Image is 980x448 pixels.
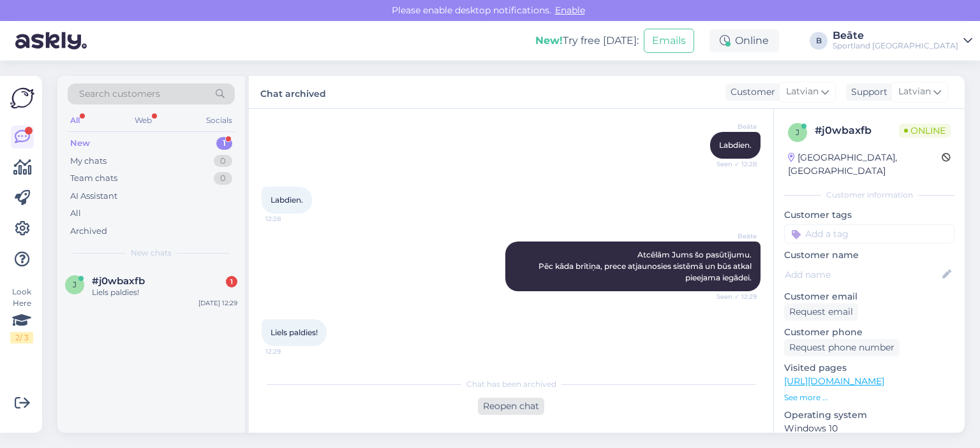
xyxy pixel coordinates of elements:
[216,137,232,150] div: 1
[10,86,34,110] img: Askly Logo
[92,275,145,287] span: #j0wbaxfb
[478,398,544,415] div: Reopen chat
[271,328,318,337] span: Liels paldies!
[214,155,232,168] div: 0
[725,85,775,99] div: Customer
[898,85,931,99] span: Latvian
[10,332,33,343] div: 2 / 3
[833,31,958,41] div: Beāte
[784,339,900,356] div: Request phone number
[810,32,828,50] div: B
[70,137,90,150] div: New
[785,268,940,282] input: Add name
[79,87,160,101] span: Search customers
[260,83,326,101] label: Chat archived
[833,31,972,51] a: BeāteSportland [GEOGRAPHIC_DATA]
[198,298,237,308] div: [DATE] 12:29
[815,123,899,138] div: # j0wbaxfb
[466,379,556,390] span: Chat has been archived
[788,151,942,178] div: [GEOGRAPHIC_DATA], [GEOGRAPHIC_DATA]
[784,375,884,387] a: [URL][DOMAIN_NAME]
[214,172,232,185] div: 0
[784,326,954,339] p: Customer phone
[204,112,235,129] div: Socials
[784,249,954,262] p: Customer name
[784,224,954,243] input: Add a tag
[846,85,887,99] div: Support
[265,347,313,356] span: 12:29
[784,208,954,222] p: Customer tags
[784,303,858,321] div: Request email
[784,290,954,303] p: Customer email
[784,189,954,201] div: Customer information
[709,292,757,301] span: Seen ✓ 12:29
[70,172,117,185] div: Team chats
[73,280,77,289] span: j
[271,195,303,205] span: Labdien.
[10,286,33,343] div: Look Here
[70,190,117,203] div: AI Assistant
[535,34,563,47] b: New!
[70,225,107,238] div: Archived
[92,287,237,298] div: Liels paldies!
[644,29,694,53] button: Emails
[796,127,799,137] span: j
[709,231,757,241] span: Beāte
[719,140,752,150] span: Labdien.
[786,85,819,99] span: Latvian
[538,250,754,282] span: Atcēlām Jums šo pasūtījumu. Pēc kāda brītiņa, prece atjaunosies sistēmā un būs atkal pieejama ieg...
[132,112,154,129] div: Web
[70,207,81,220] div: All
[535,33,639,48] div: Try free [DATE]:
[784,422,954,435] p: Windows 10
[833,41,958,51] div: Sportland [GEOGRAPHIC_DATA]
[899,124,951,138] span: Online
[784,392,954,403] p: See more ...
[226,276,237,287] div: 1
[70,155,107,168] div: My chats
[551,4,589,16] span: Enable
[265,214,313,224] span: 12:28
[784,361,954,375] p: Visited pages
[709,29,779,52] div: Online
[709,122,757,131] span: Beāte
[68,112,82,129] div: All
[709,159,757,169] span: Seen ✓ 12:28
[131,247,172,259] span: New chats
[784,408,954,422] p: Operating system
